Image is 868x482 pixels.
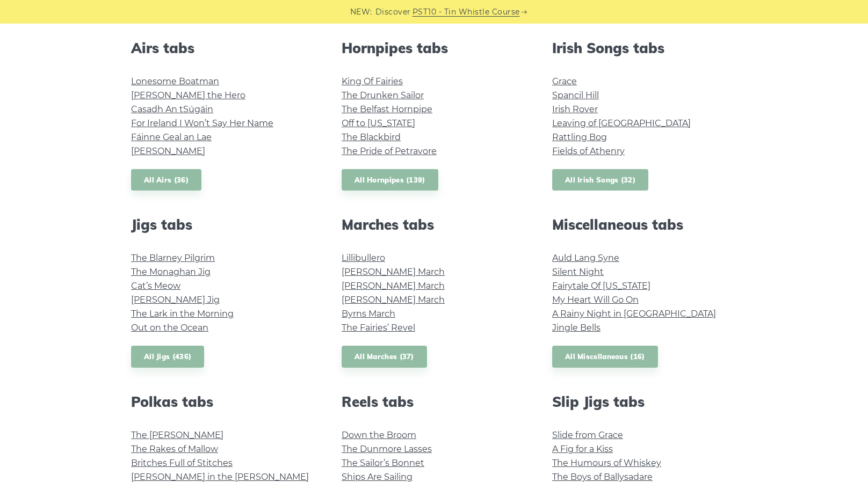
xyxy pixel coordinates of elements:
[342,90,424,100] a: The Drunken Sailor
[342,281,445,291] a: [PERSON_NAME] March
[131,323,208,333] a: Out on the Ocean
[131,216,316,233] h2: Jigs tabs
[552,267,604,277] a: Silent Night
[342,132,401,142] a: The Blackbird
[342,253,385,263] a: Lillibullero
[342,267,445,277] a: [PERSON_NAME] March
[131,132,212,142] a: Fáinne Geal an Lae
[131,169,201,191] a: All Airs (36)
[131,90,245,100] a: [PERSON_NAME] the Hero
[131,295,220,305] a: [PERSON_NAME] Jig
[131,458,233,468] a: Britches Full of Stitches
[552,472,653,482] a: The Boys of Ballysadare
[552,430,623,440] a: Slide from Grace
[131,444,218,454] a: The Rakes of Mallow
[552,253,619,263] a: Auld Lang Syne
[350,6,372,18] span: NEW:
[131,430,223,440] a: The [PERSON_NAME]
[375,6,411,18] span: Discover
[413,6,520,18] a: PST10 - Tin Whistle Course
[552,295,639,305] a: My Heart Will Go On
[131,104,213,114] a: Casadh An tSúgáin
[552,323,601,333] a: Jingle Bells
[131,281,180,291] a: Cat’s Meow
[342,323,415,333] a: The Fairies’ Revel
[552,169,648,191] a: All Irish Songs (32)
[342,430,416,440] a: Down the Broom
[552,216,737,233] h2: Miscellaneous tabs
[342,76,403,86] a: King Of Fairies
[131,253,215,263] a: The Blarney Pilgrim
[552,90,599,100] a: Spancil Hill
[552,118,691,128] a: Leaving of [GEOGRAPHIC_DATA]
[131,393,316,410] h2: Polkas tabs
[552,444,613,454] a: A Fig for a Kiss
[552,346,658,368] a: All Miscellaneous (16)
[552,104,598,114] a: Irish Rover
[552,393,737,410] h2: Slip Jigs tabs
[552,309,716,319] a: A Rainy Night in [GEOGRAPHIC_DATA]
[131,309,234,319] a: The Lark in the Morning
[342,393,526,410] h2: Reels tabs
[342,118,415,128] a: Off to [US_STATE]
[342,104,432,114] a: The Belfast Hornpipe
[131,267,211,277] a: The Monaghan Jig
[131,472,309,482] a: [PERSON_NAME] in the [PERSON_NAME]
[131,40,316,56] h2: Airs tabs
[342,169,438,191] a: All Hornpipes (139)
[342,472,413,482] a: Ships Are Sailing
[131,118,273,128] a: For Ireland I Won’t Say Her Name
[552,40,737,56] h2: Irish Songs tabs
[552,132,607,142] a: Rattling Bog
[342,295,445,305] a: [PERSON_NAME] March
[552,281,650,291] a: Fairytale Of [US_STATE]
[342,309,395,319] a: Byrns March
[342,346,427,368] a: All Marches (37)
[131,146,205,156] a: [PERSON_NAME]
[552,76,577,86] a: Grace
[342,216,526,233] h2: Marches tabs
[552,146,625,156] a: Fields of Athenry
[342,146,437,156] a: The Pride of Petravore
[131,76,219,86] a: Lonesome Boatman
[131,346,204,368] a: All Jigs (436)
[342,458,424,468] a: The Sailor’s Bonnet
[342,40,526,56] h2: Hornpipes tabs
[342,444,432,454] a: The Dunmore Lasses
[552,458,661,468] a: The Humours of Whiskey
